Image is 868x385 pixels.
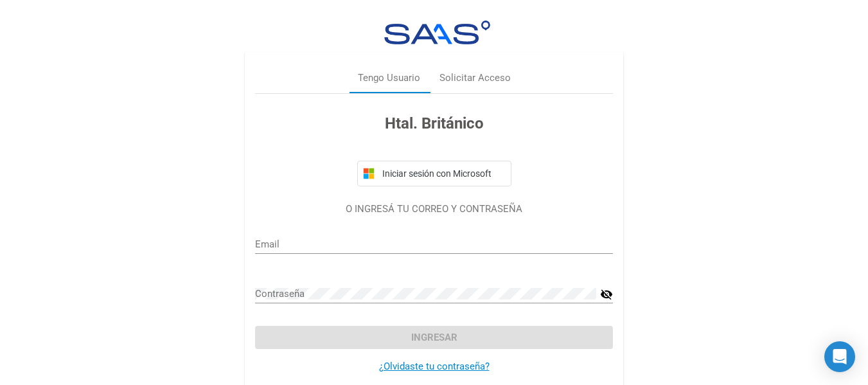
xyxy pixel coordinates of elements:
p: O INGRESÁ TU CORREO Y CONTRASEÑA [255,202,613,217]
button: Iniciar sesión con Microsoft [357,161,511,186]
button: Ingresar [255,326,613,349]
div: Open Intercom Messenger [824,341,855,372]
span: Iniciar sesión con Microsoft [380,168,506,179]
a: ¿Olvidaste tu contraseña? [379,361,490,372]
div: Solicitar Acceso [439,71,511,85]
h3: Htal. Británico [255,112,613,135]
mat-icon: visibility_off [600,287,613,302]
div: Tengo Usuario [358,71,420,85]
span: Ingresar [411,332,457,343]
